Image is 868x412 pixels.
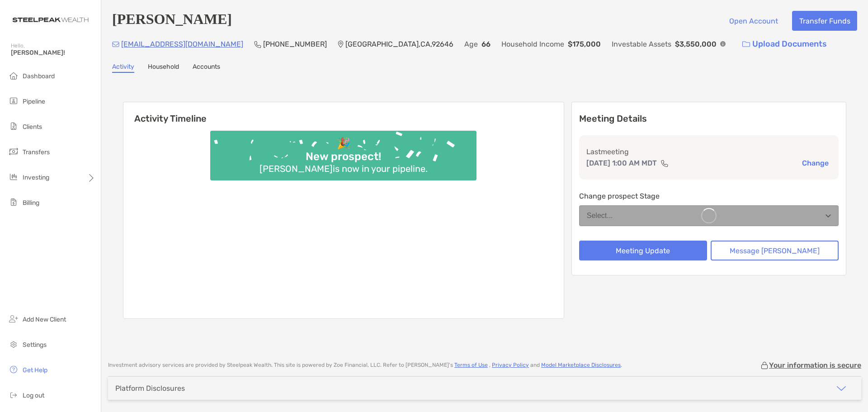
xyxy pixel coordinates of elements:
p: Household Income [501,38,564,50]
button: Transfer Funds [792,11,857,31]
a: Privacy Policy [492,362,529,368]
img: add_new_client icon [8,313,19,324]
img: communication type [660,160,669,167]
span: Log out [23,392,44,399]
img: pipeline icon [8,95,19,106]
img: button icon [742,41,750,47]
p: [DATE] 1:00 AM MDT [586,157,657,169]
p: [EMAIL_ADDRESS][DOMAIN_NAME] [121,38,243,50]
p: [PHONE_NUMBER] [263,38,327,50]
p: $175,000 [568,38,601,50]
img: Location Icon [338,41,344,48]
span: [PERSON_NAME]! [11,49,95,57]
span: Transfers [23,148,50,156]
div: Platform Disclosures [115,384,185,393]
h6: Activity Timeline [123,102,564,124]
img: clients icon [8,121,19,132]
p: Age [464,38,478,50]
span: Add New Client [23,316,66,323]
button: Message [PERSON_NAME] [711,241,839,260]
img: get-help icon [8,364,19,375]
button: Open Account [722,11,785,31]
h4: [PERSON_NAME] [112,11,232,31]
img: dashboard icon [8,70,19,81]
a: Activity [112,63,134,73]
a: Terms of Use [454,362,488,368]
p: $3,550,000 [675,38,717,50]
img: investing icon [8,171,19,182]
span: Clients [23,123,42,131]
span: Settings [23,341,47,349]
p: Change prospect Stage [579,190,839,202]
button: Change [799,158,831,168]
img: icon arrow [836,383,847,394]
img: Zoe Logo [11,4,90,36]
img: Info Icon [720,41,726,47]
a: Model Marketplace Disclosures [541,362,621,368]
p: [GEOGRAPHIC_DATA] , CA , 92646 [345,38,453,50]
p: Investment advisory services are provided by Steelpeak Wealth . This site is powered by Zoe Finan... [108,362,622,369]
p: Last meeting [586,146,831,157]
img: logout icon [8,389,19,400]
img: Email Icon [112,42,119,47]
span: Get Help [23,366,47,374]
div: [PERSON_NAME] is now in your pipeline. [256,163,431,174]
p: Your information is secure [769,361,861,369]
span: Billing [23,199,39,207]
img: transfers icon [8,146,19,157]
img: settings icon [8,339,19,350]
div: 🎉 [333,137,354,150]
p: Investable Assets [612,38,671,50]
span: Investing [23,174,49,181]
img: billing icon [8,197,19,208]
p: 66 [481,38,491,50]
a: Household [148,63,179,73]
span: Dashboard [23,72,55,80]
button: Meeting Update [579,241,707,260]
p: Meeting Details [579,113,839,124]
span: Pipeline [23,98,45,105]
img: Phone Icon [254,41,261,48]
div: New prospect! [302,150,385,163]
a: Accounts [193,63,220,73]
a: Upload Documents [736,34,833,54]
